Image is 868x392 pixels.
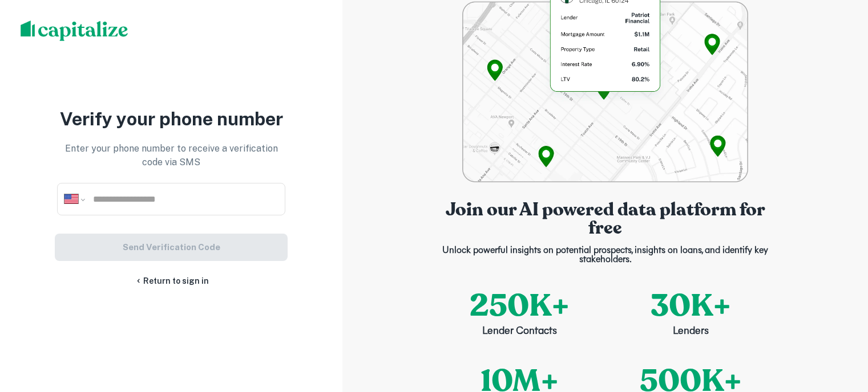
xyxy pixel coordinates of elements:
p: 250K+ [470,283,570,329]
p: Lender Contacts [482,324,557,340]
p: Lenders [673,324,709,340]
iframe: Chat Widget [811,264,868,319]
p: 30K+ [651,283,731,329]
a: Return to sign in [134,275,209,287]
p: Verify your phone number [60,105,283,133]
p: Join our AI powered data platform for free [434,201,777,237]
p: Unlock powerful insights on potential prospects, insights on loans, and identify key stakeholders. [434,246,777,264]
p: Enter your phone number to receive a verification code via SMS [55,142,288,169]
img: capitalize-logo.png [21,21,128,41]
